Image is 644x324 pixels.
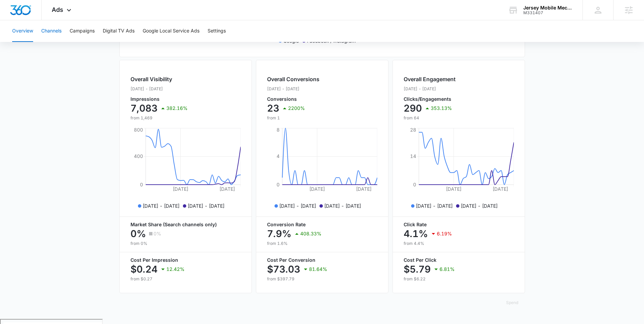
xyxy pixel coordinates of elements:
[499,295,525,311] button: Spend
[277,153,280,159] tspan: 4
[130,264,158,275] p: $0.24
[143,202,180,209] p: [DATE] - [DATE]
[267,264,300,275] p: $73.03
[130,115,188,121] p: from 1,469
[130,75,188,83] h2: Overall Visibility
[11,11,16,16] img: logo_orange.svg
[324,202,361,209] p: [DATE] - [DATE]
[11,18,16,23] img: website_grey.svg
[410,127,416,133] tspan: 28
[404,86,456,92] p: [DATE] - [DATE]
[410,153,416,159] tspan: 14
[166,106,188,111] p: 382.16%
[41,20,62,42] button: Channels
[134,153,143,159] tspan: 400
[153,231,161,236] p: 0%
[431,106,452,111] p: 353.13%
[404,240,514,247] p: from 4.4%
[300,231,321,236] p: 408.33%
[173,186,188,192] tspan: [DATE]
[404,103,422,114] p: 290
[288,106,305,111] p: 2200%
[130,258,241,262] p: Cost Per Impression
[19,11,33,16] div: v 4.0.25
[188,202,224,209] p: [DATE] - [DATE]
[208,20,226,42] button: Settings
[267,97,319,101] p: Conversions
[143,20,199,42] button: Google Local Service Ads
[75,40,114,44] div: Keywords by Traffic
[134,127,143,133] tspan: 800
[404,228,428,239] p: 4.1%
[523,10,573,15] div: account id
[404,276,514,282] p: from $6.22
[130,103,158,114] p: 7,083
[439,267,455,272] p: 6.81%
[437,231,452,236] p: 6.19%
[493,186,508,192] tspan: [DATE]
[267,103,279,114] p: 23
[140,182,143,187] tspan: 0
[523,5,573,10] div: account name
[356,186,372,192] tspan: [DATE]
[267,75,319,83] h2: Overall Conversions
[130,240,241,247] p: from 0%
[267,86,319,92] p: [DATE] - [DATE]
[279,202,316,209] p: [DATE] - [DATE]
[130,228,146,239] p: 0%
[446,186,461,192] tspan: [DATE]
[404,258,514,262] p: Cost Per Click
[277,127,280,133] tspan: 8
[267,240,377,247] p: from 1.6%
[309,267,327,272] p: 81.64%
[18,18,74,23] div: Domain: [DOMAIN_NAME]
[219,186,235,192] tspan: [DATE]
[309,186,325,192] tspan: [DATE]
[130,276,241,282] p: from $0.27
[67,39,73,45] img: tab_keywords_by_traffic_grey.svg
[404,75,456,83] h2: Overall Engagement
[26,40,61,44] div: Domain Overview
[12,20,33,42] button: Overview
[267,276,377,282] p: from $397.79
[166,267,185,272] p: 12.42%
[130,222,241,227] p: Market Share (Search channels only)
[404,222,514,227] p: Click Rate
[404,115,456,121] p: from 64
[416,202,453,209] p: [DATE] - [DATE]
[404,97,456,101] p: Clicks/Engagements
[267,228,291,239] p: 7.9%
[103,20,135,42] button: Digital TV Ads
[404,264,431,275] p: $5.79
[413,182,416,187] tspan: 0
[130,86,188,92] p: [DATE] - [DATE]
[70,20,95,42] button: Campaigns
[277,182,280,187] tspan: 0
[461,202,498,209] p: [DATE] - [DATE]
[130,97,188,101] p: Impressions
[267,222,377,227] p: Conversion Rate
[52,6,63,13] span: Ads
[18,39,24,45] img: tab_domain_overview_orange.svg
[267,258,377,262] p: Cost Per Conversion
[267,115,319,121] p: from 1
